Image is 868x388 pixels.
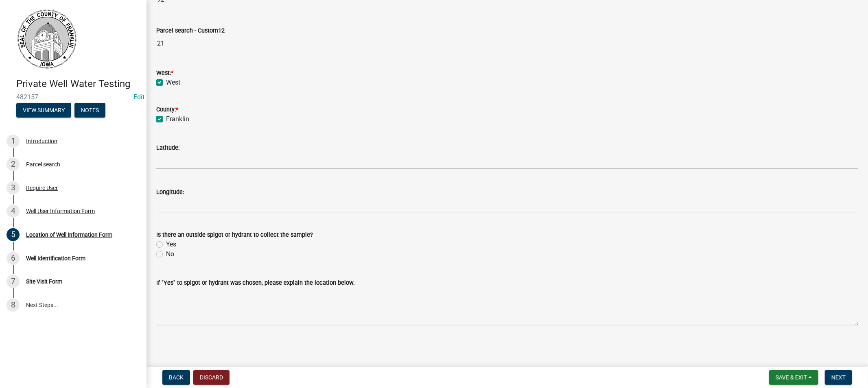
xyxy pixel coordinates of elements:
button: View Summary [16,103,71,118]
label: Longitude: [156,190,184,195]
div: 2 [7,158,20,171]
wm-modal-confirm: Notes [74,107,105,114]
label: West [166,78,180,87]
div: 6 [7,252,20,265]
div: 4 [7,205,20,218]
div: Well User Information Form [26,208,95,214]
label: No [166,249,174,259]
div: Introduction [26,138,57,144]
img: Franklin County, Iowa [16,9,77,70]
div: Require User [26,185,58,191]
div: 8 [7,299,20,312]
div: 3 [7,181,20,194]
div: Location of Well Information Form [26,232,112,238]
button: Notes [74,103,105,118]
button: Save & Exit [769,370,818,385]
div: 5 [7,228,20,241]
label: West: [156,70,173,76]
label: Is there an outside spigot or hydrant to collect the sample? [156,232,313,238]
label: If "Yes" to spigot or hydrant was chosen, please explain the location below. [156,280,355,286]
div: Well Identification Form [26,255,85,261]
div: Site Visit Form [26,279,62,284]
span: 482157 [16,93,130,101]
label: County: [156,107,178,113]
button: Next [825,370,852,385]
h4: Private Well Water Testing [16,78,140,90]
button: Discard [193,370,230,385]
span: Save & Exit [776,374,807,381]
a: Edit [133,93,144,101]
label: Yes [166,240,176,249]
label: Parcel search - Custom12 [156,28,225,34]
div: 1 [7,135,20,148]
wm-modal-confirm: Edit Application Number [133,93,144,101]
wm-modal-confirm: Summary [16,107,71,114]
span: Back [169,374,184,381]
span: Next [831,374,846,381]
div: Parcel search [26,161,60,167]
button: Back [162,370,190,385]
label: Franklin [166,114,189,124]
div: 7 [7,275,20,288]
label: Latitude: [156,145,179,151]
